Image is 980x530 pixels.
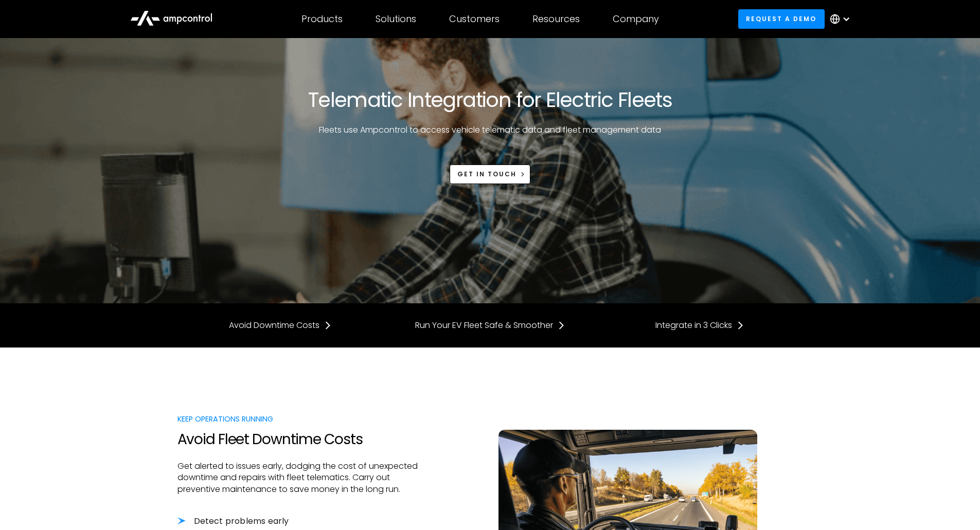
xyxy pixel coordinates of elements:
li: Detect problems early [177,516,421,527]
div: Resources [532,13,580,25]
a: Avoid Downtime Costs [229,320,332,331]
a: Request a demo [738,9,825,28]
div: Customers [449,13,500,25]
div: Keep Operations Running [177,413,421,425]
a: Get in touch [450,165,531,184]
a: Integrate in 3 Clicks [655,320,744,331]
p: Fleets use Ampcontrol to access vehicle telematic data and fleet management data [302,124,678,136]
h1: Telematic Integration for Electric Fleets [308,87,672,112]
div: Company [613,13,659,25]
h2: Avoid Fleet Downtime Costs [177,431,421,448]
a: Run Your EV Fleet Safe & Smoother [415,320,565,331]
div: Avoid Downtime Costs [229,320,319,331]
div: Run Your EV Fleet Safe & Smoother [415,320,553,331]
p: Get alerted to issues early, dodging the cost of unexpected downtime and repairs with fleet telem... [177,461,421,495]
div: Solutions [376,13,416,25]
div: Products [301,13,343,25]
div: Get in touch [457,170,516,179]
div: Integrate in 3 Clicks [655,320,732,331]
